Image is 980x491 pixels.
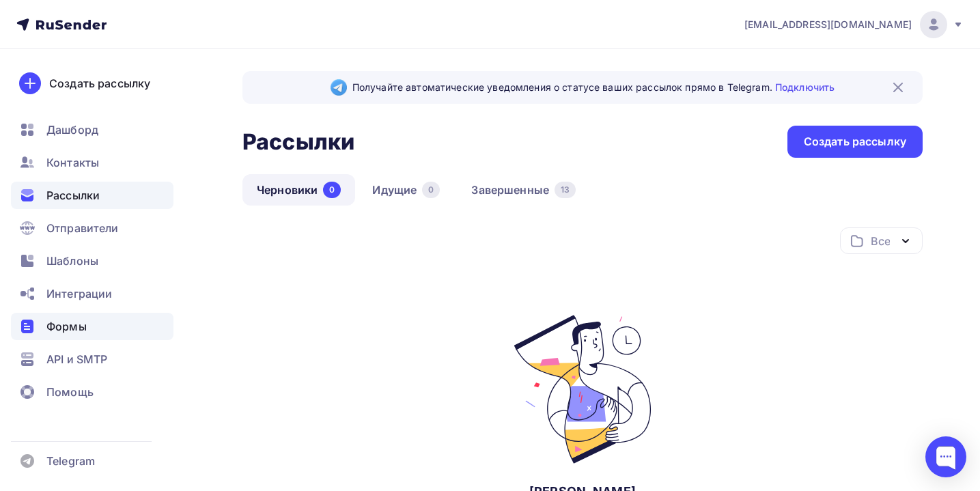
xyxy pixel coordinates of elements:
span: Telegram [46,453,95,469]
span: Получайте автоматические уведомления о статусе ваших рассылок прямо в Telegram. [352,81,835,94]
div: Создать рассылку [49,75,150,92]
button: Все [840,227,923,254]
a: Дашборд [11,116,173,143]
a: Шаблоны [11,247,173,275]
span: Интеграции [46,285,112,302]
span: API и SMTP [46,351,107,367]
a: Отправители [11,214,173,242]
span: Помощь [46,384,94,400]
a: Контакты [11,149,173,176]
a: Подключить [775,81,835,93]
img: Telegram [331,79,347,96]
a: Формы [11,313,173,340]
span: Формы [46,318,87,335]
div: 0 [323,182,341,198]
a: Рассылки [11,182,173,209]
span: Контакты [46,154,99,171]
div: Создать рассылку [804,134,906,150]
h2: Рассылки [242,128,354,156]
span: Отправители [46,220,119,236]
a: [EMAIL_ADDRESS][DOMAIN_NAME] [744,11,964,38]
span: Шаблоны [46,253,98,269]
span: Рассылки [46,187,100,204]
a: Черновики0 [242,174,355,206]
a: Завершенные13 [457,174,590,206]
a: Идущие0 [358,174,454,206]
span: Дашборд [46,122,98,138]
span: [EMAIL_ADDRESS][DOMAIN_NAME] [744,18,912,31]
div: 13 [555,182,576,198]
div: Все [871,233,890,249]
div: 0 [422,182,440,198]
